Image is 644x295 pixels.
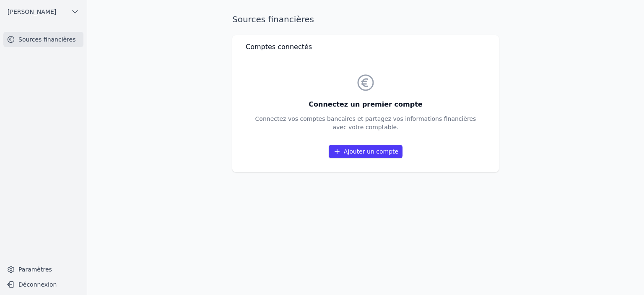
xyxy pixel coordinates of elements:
a: Ajouter un compte [329,145,402,158]
h3: Comptes connectés [246,42,312,52]
h3: Connectez un premier compte [255,99,476,110]
p: Connectez vos comptes bancaires et partagez vos informations financières avec votre comptable. [255,115,476,131]
button: [PERSON_NAME] [3,5,83,18]
a: Paramètres [3,263,83,276]
button: Déconnexion [3,278,83,291]
h1: Sources financières [232,13,314,25]
span: [PERSON_NAME] [8,8,56,16]
a: Sources financières [3,32,83,47]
